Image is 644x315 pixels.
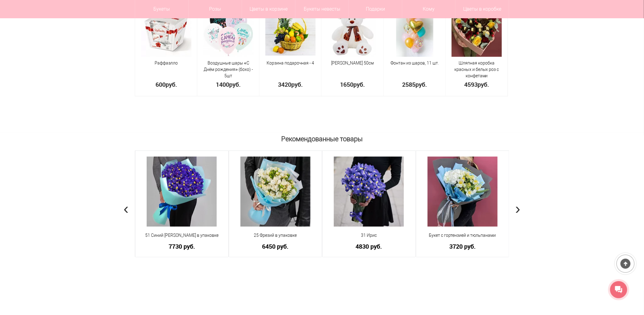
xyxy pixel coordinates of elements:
img: 31 Ирис [334,157,404,227]
span: руб. [478,81,489,89]
img: Воздушные шары «С Днём рождения» (бохо) - 5шт [203,7,254,57]
a: Букет с гортензией и тюльпанами [420,233,505,239]
img: Корзина подарочная - 4 [265,8,316,56]
span: руб. [229,81,241,89]
img: Букет с гортензией и тюльпанами [428,157,498,227]
img: Раффаэлло [141,7,191,57]
a: [PERSON_NAME] 50см [331,61,374,65]
span: Previous [124,200,129,218]
img: 25 Фрезий в упаковке [240,157,310,227]
a: 51 Синий [PERSON_NAME] в упаковке [139,233,224,239]
span: 1400 [216,81,229,89]
span: Next [515,200,520,218]
a: Шляпная коробка красных и белых роз с конфетами [454,61,499,78]
a: Воздушные шары «С Днём рождения» (бохо) - 5шт [204,61,253,78]
a: 31 Ирис [327,233,411,239]
span: руб. [354,81,365,89]
a: 25 Фрезий в упаковке [233,233,318,239]
span: 2585 [402,81,416,89]
a: 6450 руб. [233,243,318,250]
a: 3720 руб. [420,243,505,250]
span: 3420 [278,81,292,89]
img: 51 Синий Ирис в упаковке [147,157,217,227]
img: Медведь Тони 50см [330,7,376,57]
a: 4830 руб. [327,243,411,250]
img: Фонтан из шаров, 11 шт. [396,7,433,57]
span: 1650 [340,81,354,89]
a: Фонтан из шаров, 11 шт. [390,61,439,65]
span: руб. [416,81,427,89]
h2: Рекомендованные товары [135,133,509,143]
span: 4593 [464,81,478,89]
a: 7730 руб. [139,243,224,250]
a: Корзина подарочная - 4 [267,61,314,65]
span: руб. [292,81,303,89]
a: Раффаэлло [155,61,178,65]
img: Шляпная коробка красных и белых роз с конфетами [452,7,502,57]
span: руб. [166,81,177,89]
span: 600 [156,81,166,89]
